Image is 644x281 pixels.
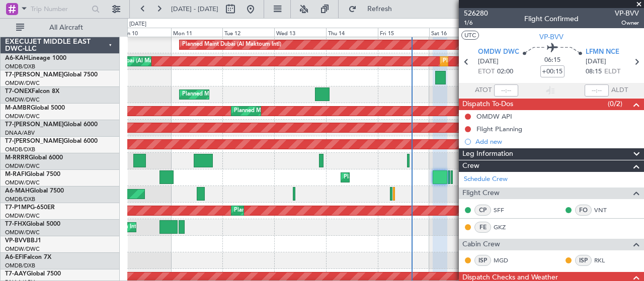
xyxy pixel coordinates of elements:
span: Owner [615,19,639,27]
span: 1/6 [464,19,488,27]
a: DNAA/ABV [5,129,35,137]
a: T7-[PERSON_NAME]Global 6000 [5,138,98,144]
div: FO [575,205,592,216]
a: Schedule Crew [464,174,508,184]
a: OMDW/DWC [5,245,40,253]
a: OMDW/DWC [5,162,40,170]
a: MGD [494,256,516,265]
a: M-AMBRGlobal 5000 [5,105,65,111]
span: Cabin Crew [462,239,500,250]
span: [DATE] - [DATE] [171,5,218,14]
span: ETOT [478,67,495,77]
span: T7-FHX [5,221,26,227]
span: ALDT [611,85,628,96]
span: (0/2) [608,99,622,109]
span: A6-MAH [5,188,30,194]
a: OMDW/DWC [5,96,40,104]
span: M-RRRR [5,155,29,161]
span: T7-[PERSON_NAME] [5,122,63,128]
span: Leg Information [462,148,513,160]
span: Refresh [359,6,401,13]
div: Planned Maint Dubai (Al Maktoum Intl) [182,37,281,52]
a: RKL [594,256,617,265]
a: VP-BVVBBJ1 [5,238,41,244]
a: OMDW/DWC [5,229,40,236]
span: Flight Crew [462,188,500,199]
span: ATOT [475,85,492,96]
a: OMDB/DXB [5,262,35,269]
a: GKZ [494,223,516,232]
span: 526280 [464,8,488,19]
a: M-RRRRGlobal 6000 [5,155,63,161]
button: Refresh [344,1,404,17]
span: VP-BVV [615,8,639,19]
div: Planned Maint Southend [182,87,245,102]
a: T7-[PERSON_NAME]Global 6000 [5,122,98,128]
a: SFF [494,206,516,215]
a: A6-EFIFalcon 7X [5,254,51,260]
a: OMDB/DXB [5,196,35,203]
span: 06:15 [544,55,560,65]
div: Sun 10 [119,28,171,37]
a: A6-MAHGlobal 7500 [5,188,64,194]
div: Wed 13 [274,28,326,37]
span: T7-[PERSON_NAME] [5,72,63,78]
a: OMDB/DXB [5,146,35,153]
div: Tue 12 [222,28,274,37]
div: Mon 11 [171,28,223,37]
span: M-AMBR [5,105,31,111]
a: M-RAFIGlobal 7500 [5,171,60,177]
a: OMDW/DWC [5,212,40,220]
div: OMDW API [476,112,512,121]
span: T7-ONEX [5,88,32,95]
a: T7-[PERSON_NAME]Global 7500 [5,72,98,78]
span: 02:00 [497,67,513,77]
button: UTC [461,31,479,40]
a: OMDW/DWC [5,179,40,186]
span: ELDT [604,67,620,77]
a: T7-ONEXFalcon 8X [5,88,59,95]
a: OMDB/DXB [5,63,35,70]
span: T7-P1MP [5,205,30,211]
a: T7-P1MPG-650ER [5,205,55,211]
span: M-RAFI [5,171,26,177]
a: A6-KAHLineage 1000 [5,55,66,61]
div: Planned Maint Dubai (Al Maktoum Intl) [234,203,333,218]
span: All Aircraft [26,24,106,31]
input: --:-- [494,84,518,97]
span: VP-BVV [539,32,563,42]
span: Dispatch To-Dos [462,99,513,110]
span: T7-[PERSON_NAME] [5,138,63,144]
span: OMDW DWC [478,47,519,57]
div: Thu 14 [326,28,378,37]
div: [DATE] [129,20,146,29]
div: FE [474,222,491,233]
a: VNT [594,206,617,215]
a: OMDW/DWC [5,113,40,120]
span: 08:15 [586,67,602,77]
div: Planned Maint Dubai (Al Maktoum Intl) [344,170,443,185]
button: All Aircraft [11,20,109,36]
span: [DATE] [586,57,606,67]
a: T7-FHXGlobal 5000 [5,221,60,227]
span: A6-KAH [5,55,28,61]
span: Crew [462,160,479,172]
a: OMDW/DWC [5,79,40,87]
div: Fri 15 [378,28,430,37]
input: Trip Number [31,2,89,17]
a: T7-AAYGlobal 7500 [5,271,61,277]
div: ISP [474,255,491,266]
div: Planned Maint Dubai (Al Maktoum Intl) [443,54,542,69]
div: Add new [475,137,639,146]
div: Sat 16 [429,28,481,37]
span: T7-AAY [5,271,27,277]
span: LFMN NCE [586,47,619,57]
div: Planned Maint Dubai (Al Maktoum Intl) [81,54,180,69]
span: [DATE] [478,57,499,67]
span: VP-BVV [5,238,27,244]
div: Flight Confirmed [524,14,579,24]
div: CP [474,205,491,216]
div: Planned Maint Dubai (Al Maktoum Intl) [234,104,333,119]
span: A6-EFI [5,254,24,260]
div: ISP [575,255,592,266]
